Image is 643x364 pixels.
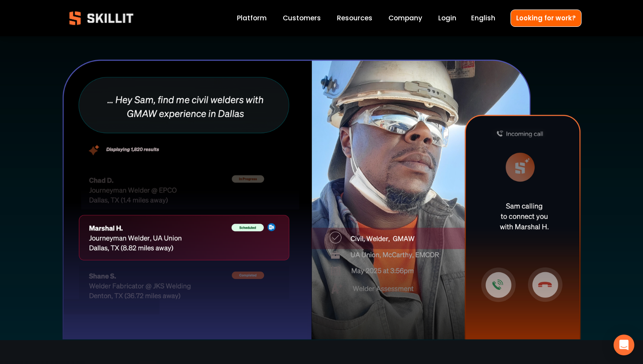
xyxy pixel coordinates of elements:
a: Company [388,13,422,24]
a: folder dropdown [337,13,372,24]
span: English [471,13,495,23]
a: Looking for work? > [291,3,352,12]
div: Open Intercom Messenger [614,335,634,355]
div: language picker [471,13,495,24]
img: Skillit [62,5,141,31]
a: Customers [283,13,321,24]
span: Resources [337,13,372,23]
a: Looking for work? [511,10,582,26]
a: Login [438,13,456,24]
a: Platform [237,13,267,24]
